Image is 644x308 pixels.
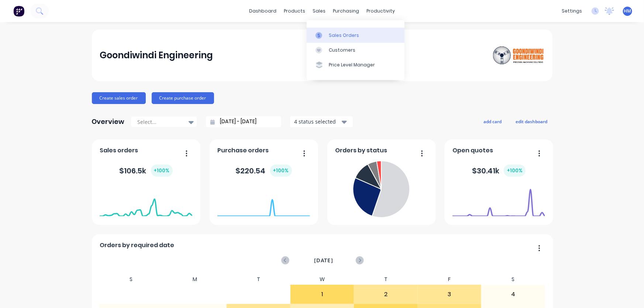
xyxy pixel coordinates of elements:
[290,116,353,127] button: 4 status selected
[151,165,173,177] div: + 100 %
[100,48,213,63] div: Goondiwindi Engineering
[152,92,214,104] button: Create purchase order
[624,8,631,14] span: HM
[418,274,482,285] div: F
[120,165,173,177] div: $ 106.5k
[217,146,269,155] span: Purchase orders
[354,285,417,304] div: 2
[291,285,354,304] div: 1
[307,43,404,58] a: Customers
[245,6,280,17] a: dashboard
[99,274,163,285] div: S
[290,274,354,285] div: W
[335,146,387,155] span: Orders by status
[493,42,544,69] img: Goondiwindi Engineering
[314,256,333,264] span: [DATE]
[309,6,329,17] div: sales
[329,32,359,39] div: Sales Orders
[100,146,138,155] span: Sales orders
[481,274,545,285] div: S
[511,117,552,126] button: edit dashboard
[236,165,292,177] div: $ 220.54
[329,62,375,68] div: Price Level Manager
[452,146,493,155] span: Open quotes
[472,165,526,177] div: $ 30.41k
[354,274,418,285] div: T
[294,118,341,125] div: 4 status selected
[92,92,146,104] button: Create sales order
[92,114,125,129] div: Overview
[363,6,399,17] div: productivity
[418,285,481,304] div: 3
[329,6,363,17] div: purchasing
[307,28,404,42] a: Sales Orders
[482,285,545,304] div: 4
[504,165,526,177] div: + 100 %
[163,274,227,285] div: M
[329,47,355,53] div: Customers
[270,165,292,177] div: + 100 %
[558,6,586,17] div: settings
[227,274,290,285] div: T
[280,6,309,17] div: products
[307,58,404,72] a: Price Level Manager
[479,117,507,126] button: add card
[13,6,24,17] img: Factory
